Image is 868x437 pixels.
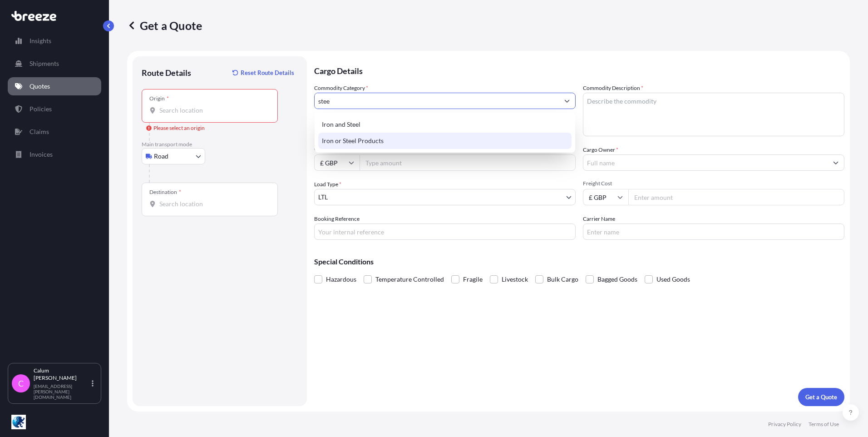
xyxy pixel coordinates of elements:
[142,141,298,148] p: Main transport mode
[159,199,266,209] input: Destination
[768,421,801,428] p: Privacy Policy
[315,93,559,109] input: Select a commodity type
[34,383,90,400] p: [EMAIL_ADDRESS][PERSON_NAME][DOMAIN_NAME]
[154,152,168,161] span: Road
[809,421,839,428] p: Terms of Use
[583,145,618,154] label: Cargo Owner
[34,367,90,382] p: Calum [PERSON_NAME]
[318,193,328,202] span: LTL
[828,154,844,171] button: Show suggestions
[656,273,690,286] span: Used Goods
[142,67,191,78] p: Route Details
[314,145,576,153] span: Commodity Value
[30,36,51,45] p: Insights
[11,415,26,429] img: organization-logo
[149,189,181,196] div: Destination
[583,180,844,187] span: Freight Cost
[463,273,483,286] span: Fragile
[583,214,615,223] label: Carrier Name
[326,273,356,286] span: Hazardous
[318,133,572,149] div: Iron or Steel Products
[30,82,50,91] p: Quotes
[314,214,360,223] label: Booking Reference
[583,154,828,171] input: Full name
[360,154,576,171] input: Type amount
[597,273,637,286] span: Bagged Goods
[30,59,59,68] p: Shipments
[18,379,24,388] span: C
[146,124,205,133] div: Please select an origin
[318,116,572,149] div: Suggestions
[30,104,52,114] p: Policies
[314,258,844,265] p: Special Conditions
[314,56,844,84] p: Cargo Details
[142,148,205,164] button: Select transport
[149,95,169,102] div: Origin
[30,127,49,136] p: Claims
[547,273,578,286] span: Bulk Cargo
[241,68,294,77] p: Reset Route Details
[314,180,341,189] span: Load Type
[583,223,844,240] input: Enter name
[314,84,368,93] label: Commodity Category
[127,18,202,33] p: Get a Quote
[30,150,53,159] p: Invoices
[559,93,575,109] button: Show suggestions
[502,273,528,286] span: Livestock
[583,84,643,93] label: Commodity Description
[318,116,572,133] div: Iron and Steel
[159,106,266,115] input: Origin
[314,223,576,240] input: Your internal reference
[375,273,444,286] span: Temperature Controlled
[805,392,837,402] p: Get a Quote
[628,189,844,205] input: Enter amount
